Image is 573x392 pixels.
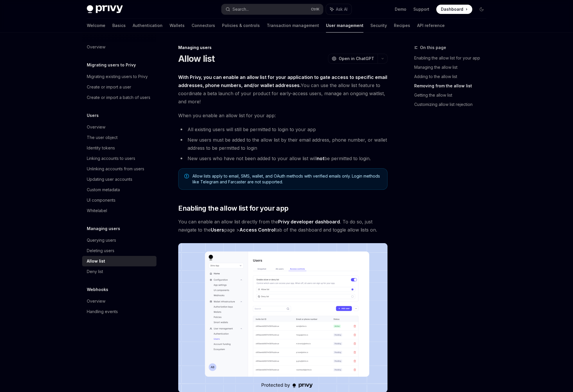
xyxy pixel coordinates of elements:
[477,5,486,14] button: Toggle dark mode
[87,124,105,131] div: Overview
[82,122,156,132] a: Overview
[87,176,132,183] div: Updating user accounts
[133,19,163,32] a: Authentication
[267,19,319,32] a: Transaction management
[87,197,116,204] div: UI components
[317,156,324,161] strong: not
[87,247,114,254] div: Deleting users
[87,73,148,80] div: Migrating existing users to Privy
[420,44,446,51] span: On this page
[395,6,406,12] a: Demo
[394,19,410,32] a: Recipes
[326,19,363,32] a: User management
[233,6,249,13] div: Search...
[82,71,156,82] a: Migrating existing users to Privy
[178,53,215,64] h1: Allow list
[112,19,126,32] a: Basics
[211,227,224,233] strong: Users
[311,7,320,12] span: Ctrl K
[87,258,105,265] div: Allow list
[414,100,491,109] a: Customizing allow list rejection
[328,54,378,64] button: Open in ChatGPT
[370,19,387,32] a: Security
[82,82,156,92] a: Create or import a user
[414,81,491,91] a: Removing from the allow list
[326,4,352,15] button: Ask AI
[87,165,144,172] div: Unlinking accounts from users
[414,91,491,100] a: Getting the allow list
[82,195,156,205] a: UI components
[82,256,156,266] a: Allow list
[82,266,156,277] a: Deny list
[414,63,491,72] a: Managing the allow list
[82,245,156,256] a: Deleting users
[87,225,120,232] h5: Managing users
[278,219,340,225] a: Privy developer dashboard
[336,6,347,12] span: Ask AI
[87,286,108,293] h5: Webhooks
[192,19,215,32] a: Connectors
[87,207,107,214] div: Whitelabel
[82,296,156,306] a: Overview
[82,164,156,174] a: Unlinking accounts from users
[87,298,105,305] div: Overview
[192,173,381,185] span: Allow lists apply to email, SMS, wallet, and OAuth methods with verified emails only. Login metho...
[82,205,156,216] a: Whitelabel
[178,154,388,162] li: New users who have not been added to your allow list will be permitted to login.
[87,186,120,193] div: Custom metadata
[87,237,116,244] div: Querying users
[82,185,156,195] a: Custom metadata
[178,136,388,152] li: New users must be added to the allow list by their email address, phone number, or wallet address...
[178,125,388,133] li: All existing users will still be permitted to login to your app
[178,45,388,50] div: Managing users
[184,174,189,178] svg: Note
[417,19,445,32] a: API reference
[441,6,463,12] span: Dashboard
[87,155,135,162] div: Linking accounts to users
[87,19,105,32] a: Welcome
[82,235,156,245] a: Querying users
[178,111,388,120] span: When you enable an allow list for your app:
[87,84,131,91] div: Create or import a user
[87,134,118,141] div: The user object
[82,42,156,52] a: Overview
[339,56,374,62] span: Open in ChatGPT
[82,143,156,153] a: Identity tokens
[82,306,156,317] a: Handling events
[221,4,323,15] button: Search...CtrlK
[87,144,115,151] div: Identity tokens
[82,153,156,164] a: Linking accounts to users
[82,174,156,185] a: Updating user accounts
[222,19,260,32] a: Policies & controls
[87,268,103,275] div: Deny list
[82,132,156,143] a: The user object
[87,94,150,101] div: Create or import a batch of users
[178,74,387,88] strong: With Privy, you can enable an allow list for your application to gate access to specific email ad...
[178,218,388,234] span: You can enable an allow list directly from the . To do so, just navigate to the page > tab of the...
[87,62,136,68] h5: Migrating users to Privy
[436,5,472,14] a: Dashboard
[82,92,156,103] a: Create or import a batch of users
[170,19,185,32] a: Wallets
[87,5,123,13] img: dark logo
[178,204,288,213] span: Enabling the allow list for your app
[414,53,491,63] a: Enabling the allow list for your app
[414,72,491,81] a: Adding to the allow list
[87,308,118,315] div: Handling events
[239,227,275,233] a: Access Control
[87,44,105,50] div: Overview
[87,112,99,119] h5: Users
[178,73,388,106] span: You can use the allow list feature to coordinate a beta launch of your product for early-access u...
[413,6,429,12] a: Support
